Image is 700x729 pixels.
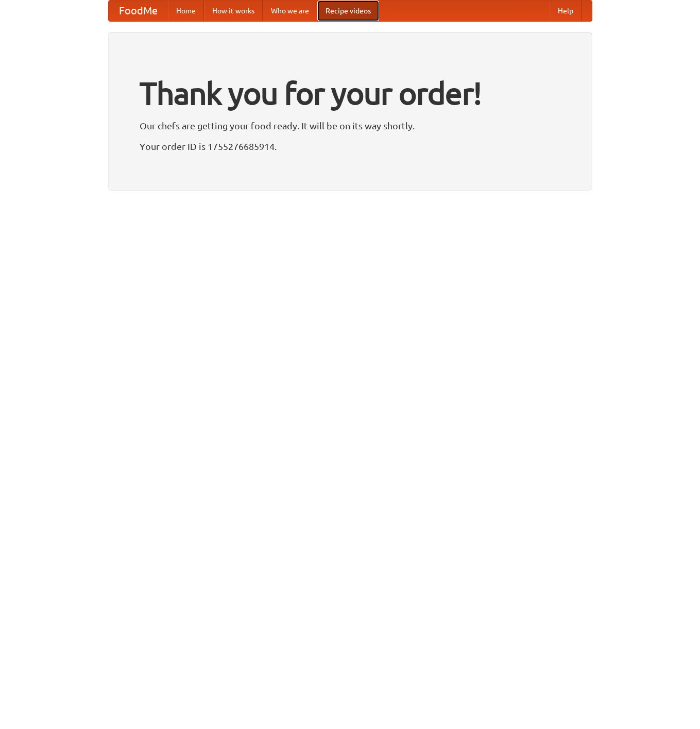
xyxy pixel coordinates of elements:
[204,1,263,21] a: How it works
[109,1,168,21] a: FoodMe
[263,1,317,21] a: Who we are
[317,1,379,21] a: Recipe videos
[550,1,582,21] a: Help
[140,139,561,154] p: Your order ID is 1755276685914.
[140,118,561,133] p: Our chefs are getting your food ready. It will be on its way shortly.
[168,1,204,21] a: Home
[140,69,561,118] h1: Thank you for your order!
